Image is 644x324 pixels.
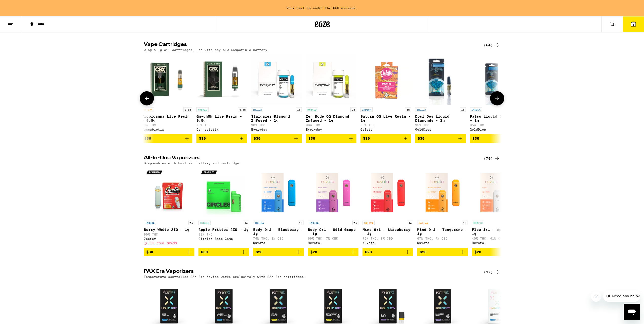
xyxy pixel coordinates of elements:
[360,54,411,134] a: Open page for Saturn OG Live Resin - 1g from Gelato
[199,136,206,140] span: $30
[472,228,522,236] p: Flow 1:1 - Apricot - 1g
[254,136,260,140] span: $30
[144,269,475,275] h2: PAX Era Vaporizers
[415,114,466,122] p: Dosi Dos Liquid Diamonds - 1g
[251,54,302,134] a: Open page for Stargazer Diamond Infused - 1g from Everyday
[360,123,411,127] p: 85% THC
[306,54,356,105] img: Everyday - Zen Mode OG Diamond Infused - 1g
[306,134,356,143] button: Add to bag
[416,54,465,105] img: GoldDrop - Dosi Dos Liquid Diamonds - 1g
[415,128,466,131] div: GoldDrop
[253,167,304,218] img: Nuvata (CA) - Body 9:1 - Blueberry - 1g
[360,128,411,131] div: Gelato
[196,107,209,112] p: HYBRID
[475,54,515,105] img: GoldDrop - Fatso Liquid Diamonds - 1g
[352,221,358,225] p: 1g
[196,123,247,127] p: 75% THC
[472,221,484,225] p: HYBRID
[196,54,247,105] img: Cannabiotix - Gm-uhOh Live Resin - 0.5g
[417,248,468,256] button: Add to bag
[144,248,194,256] button: Add to bag
[238,107,247,112] p: 0.5g
[196,114,247,122] p: Gm-uhOh Live Resin - 0.5g
[144,275,306,278] p: Temperature controlled PAX Era device works exclusively with PAX Era cartridges.
[363,221,375,225] p: SATIVA
[417,167,468,247] a: Open page for Mind 9:1 - Tangerine - 1g from Nuvata (CA)
[360,114,411,122] p: Saturn OG Live Resin - 1g
[306,128,356,131] div: Everyday
[183,107,192,112] p: 0.5g
[623,16,644,32] button: 1
[360,54,411,105] img: Gelato - Saturn OG Live Resin - 1g
[198,248,249,256] button: Add to bag
[142,134,192,143] button: Add to bag
[253,237,304,240] p: 74% THC: 8% CBD
[417,241,468,244] div: Nuvata ([GEOGRAPHIC_DATA])
[310,250,317,254] span: $28
[144,237,194,240] div: Jeeter
[415,107,427,112] p: INDICA
[484,155,500,161] a: (70)
[591,292,601,302] iframe: Close message
[472,241,522,244] div: Nuvata ([GEOGRAPHIC_DATA])
[253,167,304,247] a: Open page for Body 9:1 - Blueberry - 1g from Nuvata (CA)
[470,134,520,143] button: Add to bag
[251,107,263,112] p: INDICA
[198,167,249,247] a: Open page for Apple Fritter AIO - 1g from Circles Base Camp
[198,221,211,225] p: HYBRID
[142,114,192,122] p: Tropicanna Live Resin - 0.5g
[306,54,356,134] a: Open page for Zen Mode OG Diamond Infused - 1g from Everyday
[418,136,425,140] span: $30
[253,221,265,225] p: INDICA
[472,167,522,218] img: Nuvata (CA) - Flow 1:1 - Apricot - 1g
[417,167,468,218] img: Nuvata (CA) - Mind 9:1 - Tangerine - 1g
[144,233,194,236] p: 90% THC
[196,134,247,143] button: Add to bag
[363,228,413,236] p: Mind 9:1 - Strawberry - 1g
[198,228,249,232] p: Apple Fritter AIO - 1g
[308,167,358,247] a: Open page for Body 9:1 - Wild Grape - 1g from Nuvata (CA)
[144,42,475,48] h2: Vape Cartridges
[142,107,154,112] p: SATIVA
[144,167,194,247] a: Open page for Berry White AIO - 1g from Jeeter
[198,167,249,218] img: Circles Base Camp - Apple Fritter AIO - 1g
[308,241,358,244] div: Nuvata ([GEOGRAPHIC_DATA])
[484,269,500,275] a: (17)
[256,250,263,254] span: $28
[142,54,192,105] img: Cannabiotix - Tropicanna Live Resin - 0.5g
[417,221,429,225] p: SATIVA
[308,221,320,225] p: INDICA
[363,237,413,240] p: 72% THC: 8% CBD
[363,241,413,244] div: Nuvata ([GEOGRAPHIC_DATA])
[472,248,522,256] button: Add to bag
[415,123,466,127] p: 95% THC
[253,228,304,236] p: Body 9:1 - Blueberry - 1g
[298,221,304,225] p: 1g
[251,134,302,143] button: Add to bag
[308,228,358,236] p: Body 9:1 - Wild Grape - 1g
[472,136,479,140] span: $30
[198,233,249,236] p: 90% THC
[142,123,192,127] p: 73% THC
[360,134,411,143] button: Add to bag
[365,250,372,254] span: $28
[470,54,520,134] a: Open page for Fatso Liquid Diamonds - 1g from GoldDrop
[484,42,500,48] a: (64)
[363,167,413,218] img: Nuvata (CA) - Mind 9:1 - Strawberry - 1g
[462,221,468,225] p: 1g
[144,221,156,225] p: INDICA
[144,48,269,51] p: 0.5g & 1g oil cartridges, Use with any 510-compatible battery.
[417,228,468,236] p: Mind 9:1 - Tangerine - 1g
[144,161,241,165] p: Disposables with built-in battery and cartridge.
[251,114,302,122] p: Stargazer Diamond Infused - 1g
[188,221,194,225] p: 1g
[144,136,151,140] span: $30
[405,107,411,112] p: 1g
[624,304,640,320] iframe: Button to launch messaging window
[251,128,302,131] div: Everyday
[253,241,304,244] div: Nuvata ([GEOGRAPHIC_DATA])
[470,128,520,131] div: GoldDrop
[308,237,358,240] p: 69% THC: 7% CBD
[201,250,208,254] span: $30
